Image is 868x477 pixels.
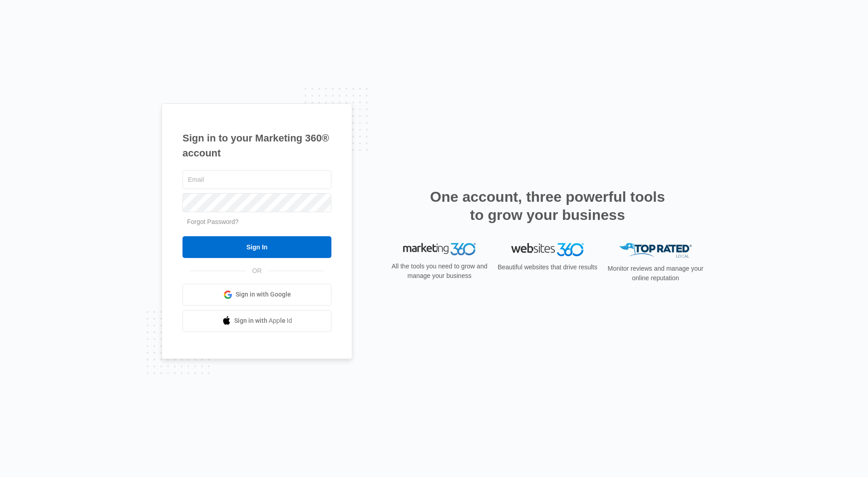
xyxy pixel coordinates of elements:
img: Websites 360 [511,243,584,256]
h1: Sign in to your Marketing 360® account [182,131,331,161]
p: Monitor reviews and manage your online reputation [605,264,706,283]
img: Marketing 360 [403,243,476,256]
a: Forgot Password? [187,218,239,225]
span: OR [246,266,268,276]
span: Sign in with Apple Id [234,316,292,326]
a: Sign in with Apple Id [182,310,331,332]
input: Sign In [182,236,331,258]
p: Beautiful websites that drive results [497,263,598,272]
img: Top Rated Local [619,243,692,258]
a: Sign in with Google [182,284,331,306]
p: All the tools you need to grow and manage your business [389,262,490,281]
input: Email [182,170,331,189]
span: Sign in with Google [236,290,291,299]
h2: One account, three powerful tools to grow your business [427,188,668,224]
